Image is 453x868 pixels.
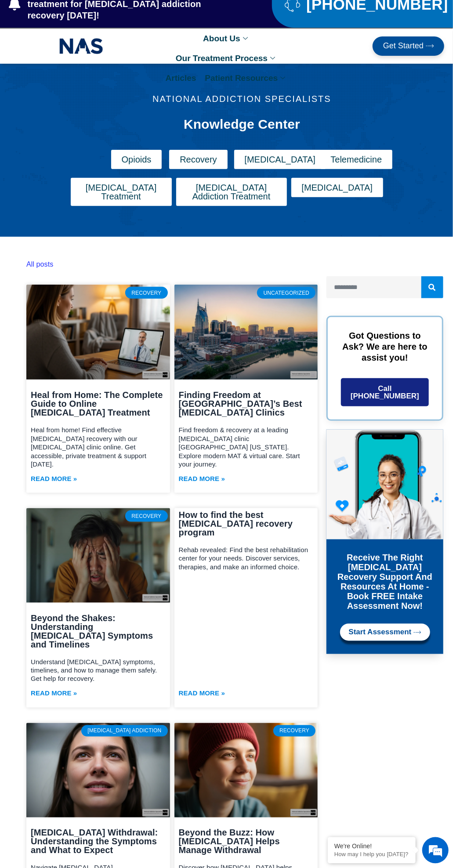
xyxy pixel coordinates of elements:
span: [MEDICAL_DATA] [302,183,373,192]
h1: Knowledge Center [88,116,396,132]
span: Call [PHONE_NUMBER] [348,385,422,400]
p: Got Questions to Ask? We are here to assist you! [341,330,428,363]
a: All posts [26,260,53,268]
a: Read more about Finding Freedom at Nashville’s Best Suboxone Clinics [179,473,225,484]
div: Chat with us now [59,46,161,58]
p: Find freedom & recovery at a leading [MEDICAL_DATA] clinic [GEOGRAPHIC_DATA] [US_STATE]. Explore ... [179,426,314,469]
a: does suboxone help with withdrawal symptoms [174,723,318,818]
span: Recovery [180,155,217,164]
div: Recovery [273,725,316,737]
h3: Receive the right [MEDICAL_DATA] recovery support and resources at home - Book FREE Intake Assess... [333,553,436,611]
span: We're online! [51,111,121,199]
div: Uncategorized [257,287,315,298]
a: How to find the best [MEDICAL_DATA] recovery program [179,510,293,537]
a: About Us [199,29,254,48]
p: Heal from home! Find effective [MEDICAL_DATA] recovery with our [MEDICAL_DATA] clinic online. Get... [31,426,166,469]
span: [MEDICAL_DATA] Treatment [81,183,161,201]
div: Recovery [125,287,168,298]
a: Start Assessment [340,624,430,641]
button: Search [421,276,443,298]
a: Patient Resources [200,68,292,88]
a: Read more about Heal from Home: The Complete Guide to Online Suboxone Treatment [31,473,77,484]
a: Beyond the Shakes: Understanding [MEDICAL_DATA] Symptoms and Timelines [31,613,153,649]
a: Recovery [169,150,227,169]
span: [MEDICAL_DATA] [245,155,316,164]
div: [MEDICAL_DATA] Addiction [81,725,168,737]
a: Read more about How to find the best opioid recovery program [179,688,225,699]
a: Our Treatment Process [171,48,282,68]
a: [MEDICAL_DATA] Treatment [71,178,172,206]
a: opioid withdrawal symptoms [26,723,170,818]
p: Rehab revealed: Find the best rehabilitation center for your needs. Discover services, therapies,... [179,546,314,571]
p: How may I help you today? [334,851,409,858]
span: Get Started [383,42,424,51]
span: Start Assessment [349,628,412,637]
p: national addiction specialists [66,94,418,103]
a: Heal from Home: The Complete Guide to Online [MEDICAL_DATA] Treatment [31,390,163,417]
a: Suboxone clinic online [26,285,170,380]
textarea: Type your message and hit 'Enter' [4,240,167,271]
a: Read more about Beyond the Shakes: Understanding Drug Withdrawal Symptoms and Timelines [31,688,77,699]
span: Opioids [122,155,152,164]
a: Articles [161,68,201,88]
a: [MEDICAL_DATA] [234,150,326,169]
div: We're Online! [334,843,409,850]
p: Understand [MEDICAL_DATA] symptoms, timelines, and how to manage them safely. Get help for recovery. [31,658,166,684]
a: Get Started [373,36,444,56]
a: Opioids [111,150,162,169]
a: Call [PHONE_NUMBER] [341,378,428,406]
div: Navigation go back [10,45,23,58]
div: Minimize live chat window [144,4,165,25]
a: drug withdrawal symptoms [26,508,170,603]
a: Finding Freedom at [GEOGRAPHIC_DATA]’s Best [MEDICAL_DATA] Clinics [179,390,302,417]
img: NAS_email_signature-removebg-preview.png [59,36,103,56]
div: Recovery [125,510,168,522]
span: Telemedicine [331,155,382,164]
a: Beyond the Buzz: How [MEDICAL_DATA] Helps Manage Withdrawal [179,828,280,855]
img: Online Suboxone Treatment - Opioid Addiction Treatment using phone [326,430,443,539]
span: [MEDICAL_DATA] Addiction Treatment [187,183,276,201]
a: [MEDICAL_DATA] [291,178,384,197]
a: [MEDICAL_DATA] Addiction Treatment [176,178,287,206]
a: [MEDICAL_DATA] Withdrawal: Understanding the Symptoms and What to Expect [31,828,158,855]
a: suboxone clinic nashville tennessee [174,285,318,380]
a: Telemedicine [320,150,393,169]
